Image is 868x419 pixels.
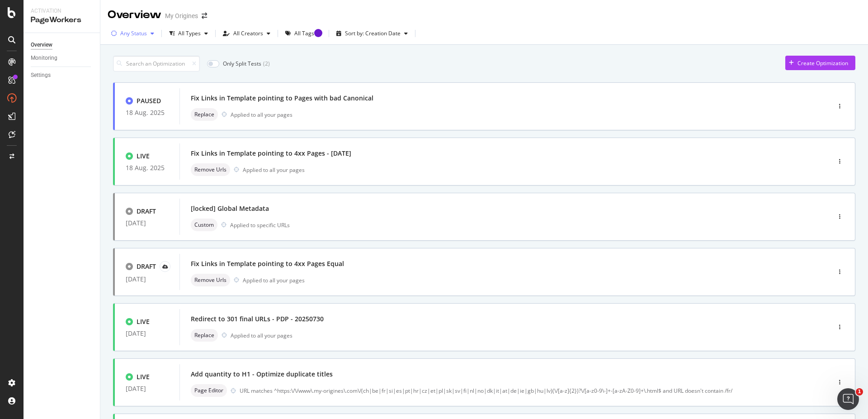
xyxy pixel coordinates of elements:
[31,40,52,50] div: Overview
[243,276,305,284] div: Applied to all your pages
[31,71,51,80] div: Settings
[243,166,305,174] div: Applied to all your pages
[191,149,351,158] div: Fix Links in Template pointing to 4xx Pages - [DATE]
[137,372,150,381] div: LIVE
[837,388,859,410] iframe: Intercom live chat
[191,204,269,213] div: [locked] Global Metadata
[194,222,214,228] span: Custom
[191,219,217,231] div: neutral label
[137,96,161,105] div: PAUSED
[194,277,226,283] span: Remove Urls
[191,314,324,324] div: Redirect to 301 final URLs - PDP - 20250730
[126,219,169,227] div: [DATE]
[137,207,156,216] div: DRAFT
[31,71,94,80] a: Settings
[191,163,230,176] div: neutral label
[202,13,207,19] div: arrow-right-arrow-left
[126,276,169,283] div: [DATE]
[178,31,201,36] div: All Types
[233,31,263,36] div: All Creators
[191,274,230,286] div: neutral label
[282,26,325,41] button: All Tags
[126,330,169,337] div: [DATE]
[263,60,270,67] div: ( 2 )
[194,388,223,393] span: Page Editor
[191,94,373,103] div: Fix Links in Template pointing to Pages with bad Canonical
[294,31,314,36] div: All Tags
[126,385,169,392] div: [DATE]
[191,370,333,379] div: Add quantity to H1 - Optimize duplicate titles
[165,26,212,41] button: All Types
[108,26,158,41] button: Any Status
[797,59,848,67] div: Create Optimization
[113,56,200,71] input: Search an Optimization
[231,111,292,119] div: Applied to all your pages
[191,108,218,121] div: neutral label
[120,31,147,36] div: Any Status
[191,329,218,342] div: neutral label
[126,164,169,171] div: 18 Aug. 2025
[785,56,855,70] button: Create Optimization
[194,112,214,117] span: Replace
[137,262,156,271] div: DRAFT
[231,332,292,339] div: Applied to all your pages
[194,333,214,338] span: Replace
[31,7,93,15] div: Activation
[191,384,227,397] div: neutral label
[31,53,94,63] a: Monitoring
[345,31,401,36] div: Sort by: Creation Date
[219,26,274,41] button: All Creators
[108,7,161,23] div: Overview
[165,11,198,20] div: My Origines
[31,15,93,25] div: PageWorkers
[314,29,322,37] div: Tooltip anchor
[137,152,150,161] div: LIVE
[230,221,290,229] div: Applied to specific URLs
[223,60,261,67] div: Only Split Tests
[856,388,863,395] span: 1
[137,317,150,326] div: LIVE
[240,387,792,395] div: URL matches ^https:\/\/www\.my-origines\.com\/(ch|be|fr|si|es|pt|hr|cz|et|pl|sk|sv|fi|nl|no|dk|it...
[333,26,411,41] button: Sort by: Creation Date
[31,53,57,63] div: Monitoring
[31,40,94,50] a: Overview
[191,259,344,268] div: Fix Links in Template pointing to 4xx Pages Equal
[194,167,226,172] span: Remove Urls
[126,109,169,116] div: 18 Aug. 2025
